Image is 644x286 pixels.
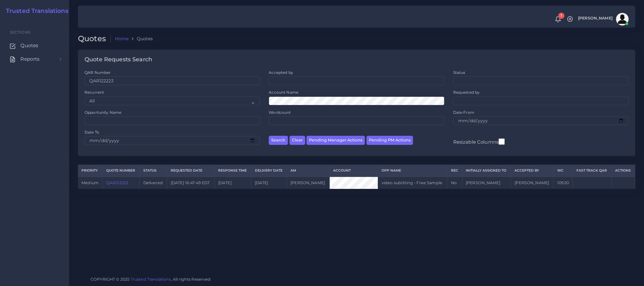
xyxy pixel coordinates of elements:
th: AM [287,165,329,177]
a: Reports [5,52,64,66]
td: [DATE] [251,177,287,189]
label: Account Name [269,90,298,95]
label: Wordcount [269,110,291,115]
h4: Quote Requests Search [85,56,152,63]
a: Trusted Translations [131,277,171,282]
th: Quote Number [102,165,140,177]
td: [PERSON_NAME] [287,177,329,189]
th: Response Time [214,165,251,177]
img: avatar [616,13,629,25]
span: COPYRIGHT © 2025 [91,276,211,283]
label: Resizable Columns [453,138,505,146]
td: video subtitling - Free Sample [378,177,447,189]
a: Trusted Translations [2,8,69,15]
button: Clear [289,136,305,145]
th: REC [447,165,462,177]
a: Quotes [5,39,64,52]
label: Requested by [453,90,480,95]
span: Sections [10,30,30,35]
label: QAR Number [85,70,111,75]
th: Fast Track QAR [573,165,612,177]
th: Accepted by [511,165,554,177]
a: [PERSON_NAME]avatar [575,13,631,25]
button: Pending Manager Actions [306,136,365,145]
h2: Quotes [78,34,111,43]
span: Quotes [20,42,38,49]
td: Delivered [140,177,167,189]
td: No [447,177,462,189]
label: Accepted by [269,70,293,75]
td: [DATE] [214,177,251,189]
th: Status [140,165,167,177]
td: 10920 [554,177,573,189]
th: Requested Date [167,165,214,177]
a: Home [115,36,129,42]
span: [PERSON_NAME] [578,16,613,20]
label: Date From [453,110,474,115]
a: 1 [553,16,564,23]
label: Recurrent [85,90,104,95]
th: Delivery Date [251,165,287,177]
li: Quotes [129,36,153,42]
a: QAR122223 [106,180,128,185]
td: [DATE] 16:47:49 EDT [167,177,214,189]
th: WC [554,165,573,177]
th: Actions [612,165,635,177]
span: , All rights Reserved [171,276,211,283]
th: Account [329,165,378,177]
button: Search [269,136,288,145]
label: Status [453,70,465,75]
span: Reports [20,56,40,63]
td: [PERSON_NAME] [511,177,554,189]
th: Priority [78,165,102,177]
th: Opp Name [378,165,447,177]
input: Resizable Columns [498,138,505,146]
span: 1 [558,13,564,19]
span: medium [81,180,98,185]
label: Date To [85,129,99,135]
button: Pending PM Actions [366,136,413,145]
td: [PERSON_NAME] [462,177,511,189]
label: Opportunity Name [85,110,121,115]
th: Initially Assigned to [462,165,511,177]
